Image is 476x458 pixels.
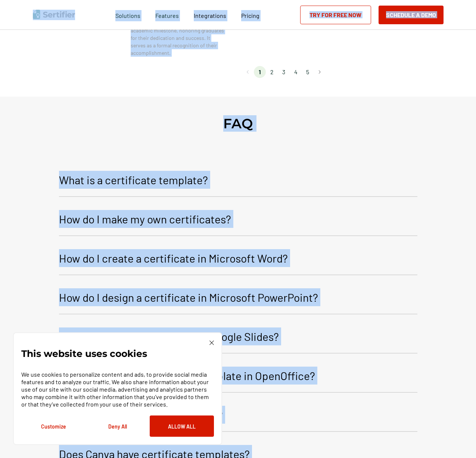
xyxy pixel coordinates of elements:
[300,6,371,24] a: Try for Free Now
[59,283,417,314] button: How do I design a certificate in Microsoft PowerPoint?
[302,66,314,78] li: page 5
[33,10,75,19] img: Sertifier | Digital Credentialing Platform
[59,204,417,236] button: How do I make my own certificates?
[21,371,214,408] p: We use cookies to personalize content and ads, to provide social media features and to analyze ou...
[59,249,288,267] p: How do I create a certificate in Microsoft Word?
[59,288,318,306] p: How do I design a certificate in Microsoft PowerPoint?
[85,415,150,437] button: Deny All
[439,422,476,458] iframe: Chat Widget
[254,66,266,78] li: page 1
[59,244,417,275] button: How do I create a certificate in Microsoft Word?
[194,10,226,19] a: Integrations
[21,350,147,357] p: This website uses cookies
[131,12,224,57] span: This Certificate of Achievement celebrates the completion of an academic milestone, honoring grad...
[290,66,302,78] li: page 4
[59,210,231,228] p: How do I make my own certificates?
[314,66,326,78] button: Go to next page
[59,400,417,432] button: How do I create a PDF certificate?
[242,66,254,78] button: Go to previous page
[59,322,417,354] button: How do I create a certificate in Google Slides?
[21,415,85,437] button: Customize
[59,327,279,345] p: How do I create a certificate in Google Slides?
[223,115,253,132] h2: FAQ
[59,165,417,197] button: What is a certificate template?
[209,341,214,345] img: Cookie Popup Close
[115,10,140,19] span: Solutions
[278,66,290,78] li: page 3
[155,10,179,19] span: Features
[59,361,417,393] button: How do I create a certificate template in OpenOffice?
[59,171,208,189] p: What is a certificate template?
[150,415,214,437] button: Allow All
[241,10,259,19] a: Pricing
[266,66,278,78] li: page 2
[241,12,259,19] span: Pricing
[194,12,226,19] span: Integrations
[379,6,444,24] button: Schedule a Demo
